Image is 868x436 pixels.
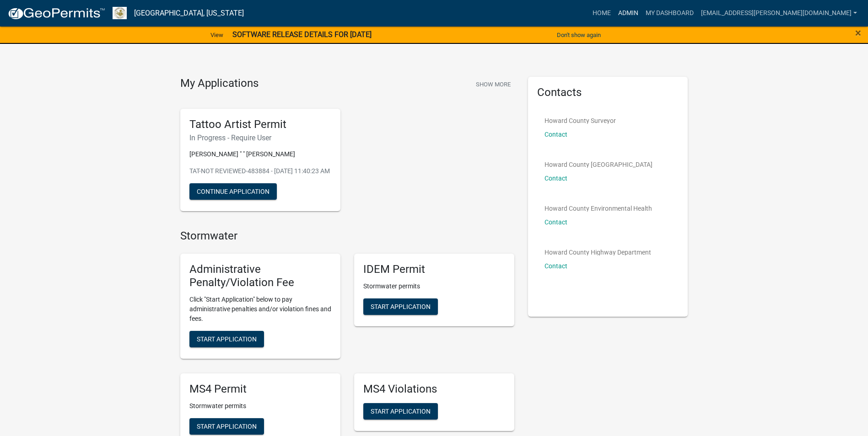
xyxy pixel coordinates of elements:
h5: MS4 Violations [363,383,505,396]
p: [PERSON_NAME] " " [PERSON_NAME] [189,149,331,159]
img: Howard County, Indiana [113,7,127,19]
button: Continue Application [189,183,277,200]
p: Stormwater permits [363,282,505,291]
button: Start Application [363,403,438,420]
button: Start Application [189,331,264,347]
h5: MS4 Permit [189,383,331,396]
a: Contact [545,218,567,226]
p: Click "Start Application" below to pay administrative penalties and/or violation fines and fees. [189,295,331,324]
p: Stormwater permits [189,401,331,411]
span: Start Application [371,303,431,310]
a: [GEOGRAPHIC_DATA], [US_STATE] [134,5,244,21]
h5: Administrative Penalty/Violation Fee [189,263,331,289]
span: × [855,27,861,39]
p: Howard County [GEOGRAPHIC_DATA] [545,161,652,168]
a: Admin [615,5,642,22]
h4: Stormwater [180,229,514,243]
span: Start Application [197,422,257,430]
h4: My Applications [180,77,259,90]
p: Howard County Highway Department [545,249,651,255]
p: TAT-NOT REVIEWED-483884 - [DATE] 11:40:23 AM [189,166,331,176]
p: Howard County Surveyor [545,117,616,124]
a: My Dashboard [642,5,697,22]
h5: Contacts [537,86,679,99]
button: Close [855,27,861,38]
a: Home [589,5,615,22]
button: Start Application [363,298,438,315]
strong: SOFTWARE RELEASE DETAILS FOR [DATE] [232,30,372,39]
a: View [207,27,227,43]
a: Contact [545,262,567,270]
h5: IDEM Permit [363,263,505,276]
a: Contact [545,175,567,182]
button: Show More [472,77,514,92]
h6: In Progress - Require User [189,133,331,142]
button: Don't show again [553,27,604,43]
span: Start Application [371,407,431,415]
span: Start Application [197,335,257,342]
button: Start Application [189,418,264,435]
h5: Tattoo Artist Permit [189,118,331,131]
a: Contact [545,131,567,138]
p: Howard County Environmental Health [545,205,652,212]
a: [EMAIL_ADDRESS][PERSON_NAME][DOMAIN_NAME] [697,5,861,22]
